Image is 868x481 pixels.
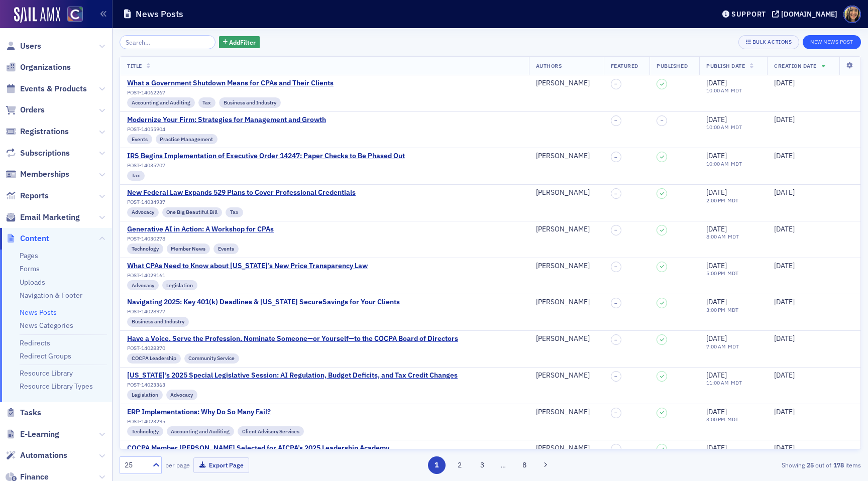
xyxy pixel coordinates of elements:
[706,270,725,277] time: 5:00 PM
[729,87,742,94] span: MDT
[725,306,738,313] span: MDT
[772,11,841,18] button: [DOMAIN_NAME]
[614,410,617,416] span: –
[706,443,727,452] span: [DATE]
[127,444,389,453] a: COCPA Member [PERSON_NAME] Selected for AICPA’s 2025 Leadership Academy
[20,450,67,461] span: Automations
[20,351,71,360] a: Redirect Groups
[127,207,159,217] div: Advocacy
[20,233,49,244] span: Content
[20,321,73,330] a: News Categories
[774,371,795,380] span: [DATE]
[536,262,590,271] a: [PERSON_NAME]
[774,62,817,69] span: Creation Date
[805,460,815,469] strong: 25
[774,78,795,87] span: [DATE]
[20,104,45,115] span: Orders
[706,224,727,233] span: [DATE]
[20,278,45,287] a: Uploads
[536,225,590,234] a: [PERSON_NAME]
[127,390,163,400] div: Legislation
[127,272,368,279] div: POST-14029161
[127,79,334,88] div: What a Government Shutdown Means for CPAs and Their Clients
[127,298,400,307] a: Navigating 2025: Key 401(k) Deadlines & [US_STATE] SecureSavings for Your Clients
[20,83,87,94] span: Events & Products
[706,306,725,313] time: 3:00 PM
[731,10,766,19] div: Support
[127,162,405,169] div: POST-14035707
[536,371,590,380] a: [PERSON_NAME]
[706,62,745,69] span: Publish Date
[127,353,181,364] div: COCPA Leadership
[20,126,69,137] span: Registrations
[20,212,80,223] span: Email Marketing
[536,79,590,88] a: [PERSON_NAME]
[706,188,727,197] span: [DATE]
[6,83,87,94] a: Events & Products
[774,261,795,270] span: [DATE]
[774,151,795,160] span: [DATE]
[831,460,845,469] strong: 178
[60,7,83,24] a: View Homepage
[6,450,67,461] a: Automations
[127,225,274,234] div: Generative AI in Action: A Workshop for CPAs
[127,371,458,380] a: [US_STATE]’s 2025 Special Legislative Session: AI Regulation, Budget Deficits, and Tax Credit Cha...
[774,188,795,197] span: [DATE]
[127,418,304,425] div: POST-14023295
[729,160,742,167] span: MDT
[127,280,159,290] div: Advocacy
[229,38,256,47] span: Add Filter
[162,280,198,290] div: Legislation
[657,62,688,69] span: Published
[536,334,590,343] a: [PERSON_NAME]
[496,460,510,469] span: …
[725,416,738,423] span: MDT
[706,160,729,167] time: 10:00 AM
[706,261,727,270] span: [DATE]
[6,212,80,223] a: Email Marketing
[127,345,458,351] div: POST-14028370
[219,36,260,49] button: AddFilter
[614,227,617,233] span: –
[536,188,590,197] a: [PERSON_NAME]
[706,379,729,386] time: 11:00 AM
[706,78,727,87] span: [DATE]
[167,426,235,436] div: Accounting and Auditing
[127,188,356,197] a: New Federal Law Expands 529 Plans to Cover Professional Credentials
[226,207,243,217] div: Tax
[120,35,215,49] input: Search…
[706,297,727,306] span: [DATE]
[127,97,195,107] div: Accounting and Auditing
[127,426,163,436] div: Technology
[536,152,590,161] div: [PERSON_NAME]
[725,197,738,204] span: MDT
[184,353,240,364] div: Community Service
[803,37,861,46] a: New News Post
[726,233,739,240] span: MDT
[428,456,446,474] button: 1
[6,41,41,52] a: Users
[706,334,727,343] span: [DATE]
[706,407,727,416] span: [DATE]
[127,235,274,242] div: POST-14030278
[6,407,41,418] a: Tasks
[127,115,326,125] a: Modernize Your Firm: Strategies for Management and Growth
[843,6,861,23] span: Profile
[6,126,69,137] a: Registrations
[6,429,59,440] a: E-Learning
[127,262,368,271] a: What CPAs Need to Know about [US_STATE]’s New Price Transparency Law
[614,117,617,124] span: –
[127,408,304,417] a: ERP Implementations: Why Do So Many Fail?
[614,154,617,160] span: –
[706,115,727,124] span: [DATE]
[774,443,795,452] span: [DATE]
[536,444,590,453] a: [PERSON_NAME]
[536,408,590,417] a: [PERSON_NAME]
[451,456,468,474] button: 2
[706,87,729,94] time: 10:00 AM
[536,298,590,307] div: [PERSON_NAME]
